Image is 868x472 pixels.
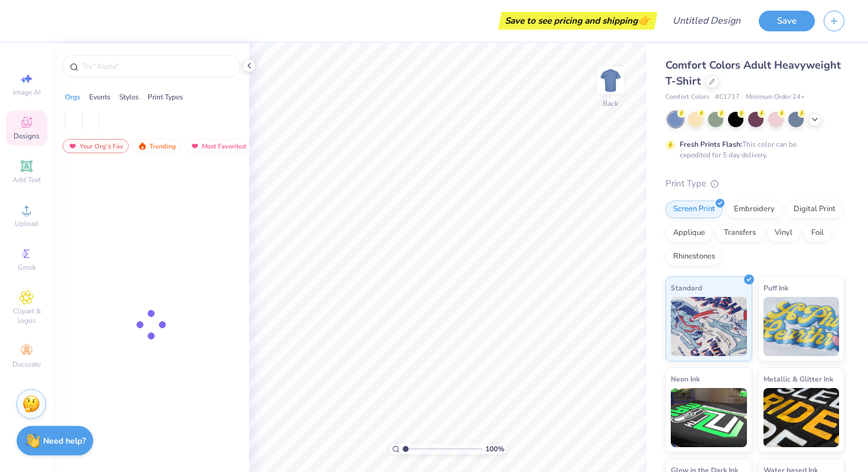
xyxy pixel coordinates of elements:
input: Untitled Design [663,9,750,33]
div: Back [603,98,618,109]
span: Comfort Colors Adult Heavyweight T-Shirt [665,58,841,88]
div: Most Favorited [185,139,252,153]
img: trending.gif [138,142,147,150]
img: Back [599,69,622,92]
img: Neon Ink [671,388,747,447]
span: Designs [14,131,40,141]
img: Metallic & Glitter Ink [763,388,840,447]
span: Add Text [12,175,41,185]
span: Decorate [12,360,41,369]
div: Transfers [716,224,763,242]
strong: Fresh Prints Flash: [680,140,742,149]
div: Vinyl [767,224,800,242]
span: Image AI [13,88,41,97]
span: Comfort Colors [665,92,709,102]
img: most_fav.gif [68,142,77,150]
div: Rhinestones [665,248,723,266]
input: Try "Alpha" [81,60,233,72]
span: Metallic & Glitter Ink [763,373,833,385]
span: Clipart & logos [6,306,47,325]
div: Your Org's Fav [63,139,129,153]
button: Save [759,11,815,31]
div: This color can be expedited for 5 day delivery. [680,139,825,160]
span: Upload [15,219,38,228]
img: most_fav.gif [190,142,200,150]
div: Print Type [665,177,844,190]
img: Standard [671,297,747,356]
div: Print Types [148,92,183,102]
div: Styles [119,92,139,102]
span: Puff Ink [763,282,788,294]
div: Events [89,92,110,102]
div: Trending [132,139,181,153]
img: Puff Ink [763,297,840,356]
span: Minimum Order: 24 + [746,92,805,102]
span: Neon Ink [671,373,700,385]
span: 👉 [638,13,651,27]
span: Greek [18,263,36,272]
div: Embroidery [726,201,782,218]
div: Orgs [65,92,80,102]
div: Applique [665,224,713,242]
div: Foil [804,224,831,242]
div: Screen Print [665,201,723,218]
strong: Need help? [43,435,86,447]
span: # C1717 [715,92,740,102]
div: Digital Print [786,201,843,218]
span: Standard [671,282,702,294]
span: 100 % [485,444,504,454]
div: Save to see pricing and shipping [501,12,654,30]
